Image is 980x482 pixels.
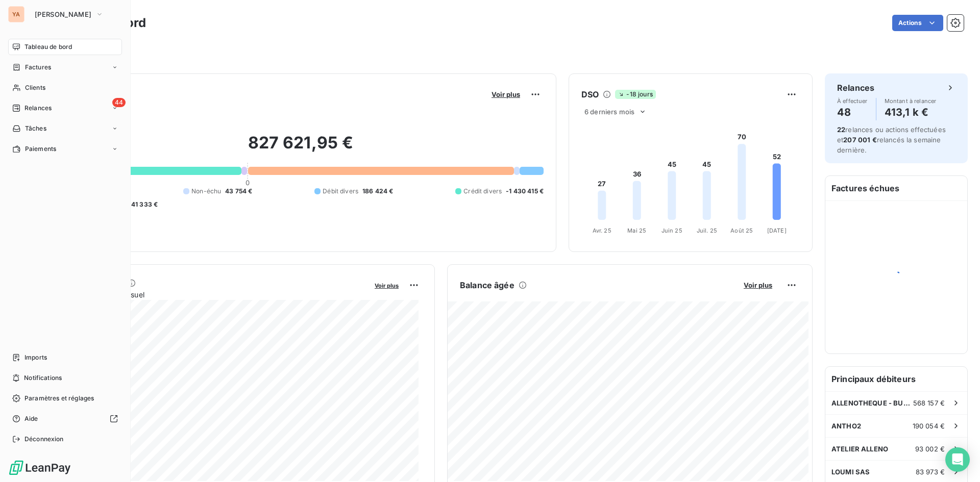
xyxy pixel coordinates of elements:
[831,422,861,430] span: ANTHO2
[825,176,967,200] h6: Factures échues
[8,6,24,22] div: YA
[8,460,71,476] img: Logo LeanPay
[730,227,753,234] tspan: Août 25
[25,124,46,133] span: Tâches
[945,447,970,472] div: Open Intercom Messenger
[362,187,393,196] span: 186 424 €
[916,468,945,476] span: 83 973 €
[225,187,252,196] span: 43 754 €
[128,200,158,209] span: -41 333 €
[25,63,51,72] span: Factures
[767,227,787,234] tspan: [DATE]
[58,289,367,300] span: Chiffre d'affaires mensuel
[191,187,221,196] span: Non-échu
[460,279,514,291] h6: Balance âgée
[35,10,91,18] span: [PERSON_NAME]
[375,282,399,289] span: Voir plus
[915,445,945,453] span: 93 002 €
[584,108,634,116] span: 6 derniers mois
[463,187,502,196] span: Crédit divers
[593,227,611,234] tspan: Avr. 25
[25,83,45,92] span: Clients
[831,399,913,407] span: ALLENOTHEQUE - BURGER PERE & FILS
[24,373,62,383] span: Notifications
[892,15,943,31] button: Actions
[8,411,122,427] a: Aide
[24,394,94,403] span: Paramètres et réglages
[913,422,945,430] span: 190 054 €
[627,227,646,234] tspan: Mai 25
[488,90,523,99] button: Voir plus
[837,125,946,154] span: relances ou actions effectuées et relancés la semaine dernière.
[837,98,868,104] span: À effectuer
[837,104,868,120] h4: 48
[581,88,599,100] h6: DSO
[492,90,520,98] span: Voir plus
[58,133,544,163] h2: 827 621,95 €
[661,227,682,234] tspan: Juin 25
[24,104,52,113] span: Relances
[913,399,945,407] span: 568 157 €
[885,104,937,120] h4: 413,1 k €
[24,435,64,444] span: Déconnexion
[24,42,72,52] span: Tableau de bord
[615,90,655,99] span: -18 jours
[372,281,402,290] button: Voir plus
[323,187,358,196] span: Débit divers
[697,227,717,234] tspan: Juil. 25
[831,468,870,476] span: LOUMI SAS
[24,414,38,423] span: Aide
[885,98,937,104] span: Montant à relancer
[112,98,126,107] span: 44
[25,144,56,154] span: Paiements
[837,125,845,134] span: 22
[831,445,888,453] span: ATELIER ALLENO
[506,187,544,196] span: -1 430 415 €
[246,179,250,187] span: 0
[843,136,876,144] span: 207 001 €
[744,281,772,289] span: Voir plus
[24,353,47,362] span: Imports
[741,281,775,290] button: Voir plus
[837,82,874,94] h6: Relances
[825,367,967,391] h6: Principaux débiteurs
